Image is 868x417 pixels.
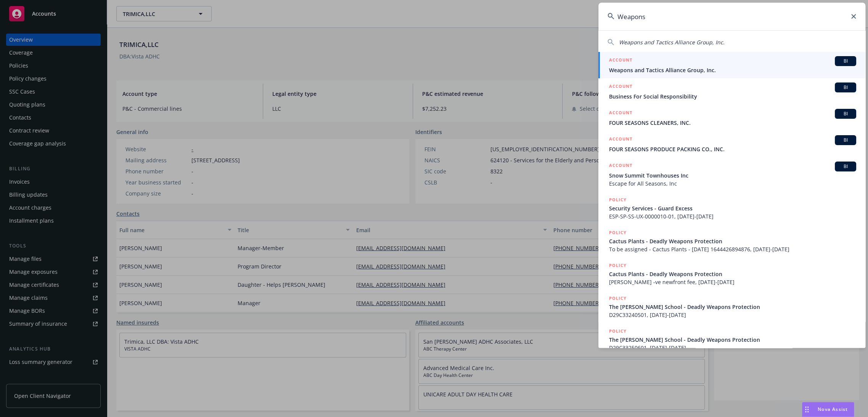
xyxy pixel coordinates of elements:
a: ACCOUNTBIFOUR SEASONS CLEANERS, INC. [598,105,865,131]
span: Escape for All Seasons, Inc [609,179,856,187]
h5: ACCOUNT [609,162,632,171]
span: Cactus Plants - Deadly Weapons Protection [609,237,856,245]
button: Nova Assist [802,402,854,417]
h5: ACCOUNT [609,56,632,65]
h5: POLICY [609,229,627,236]
a: ACCOUNTBIFOUR SEASONS PRODUCE PACKING CO., INC. [598,131,865,157]
span: The [PERSON_NAME] School - Deadly Weapons Protection [609,336,856,344]
a: POLICYCactus Plants - Deadly Weapons Protection[PERSON_NAME] -ve newfront fee, [DATE]-[DATE] [598,257,865,290]
h5: POLICY [609,196,627,204]
input: Search... [598,3,865,30]
a: ACCOUNTBIBusiness For Social Responsibility [598,78,865,105]
div: Drag to move [802,402,812,417]
h5: POLICY [609,294,627,302]
span: BI [838,110,853,117]
a: POLICYThe [PERSON_NAME] School - Deadly Weapons ProtectionD29C33240501, [DATE]-[DATE] [598,290,865,323]
span: BI [838,163,853,170]
h5: POLICY [609,262,627,269]
span: BI [838,58,853,65]
span: The [PERSON_NAME] School - Deadly Weapons Protection [609,303,856,311]
h5: ACCOUNT [609,82,632,92]
span: FOUR SEASONS CLEANERS, INC. [609,119,856,127]
a: ACCOUNTBIWeapons and Tactics Alliance Group, Inc. [598,52,865,78]
span: FOUR SEASONS PRODUCE PACKING CO., INC. [609,145,856,153]
span: Weapons and Tactics Alliance Group, Inc. [619,39,725,46]
span: BI [838,84,853,91]
a: POLICYThe [PERSON_NAME] School - Deadly Weapons ProtectionD29C33250601, [DATE]-[DATE] [598,323,865,356]
span: To be assigned - Cactus Plants - [DATE] 1644426894876, [DATE]-[DATE] [609,245,856,253]
span: Cactus Plants - Deadly Weapons Protection [609,270,856,278]
h5: ACCOUNT [609,135,632,144]
span: Weapons and Tactics Alliance Group, Inc. [609,66,856,74]
a: ACCOUNTBISnow Summit Townhouses IncEscape for All Seasons, Inc [598,157,865,192]
span: D29C33240501, [DATE]-[DATE] [609,311,856,319]
span: BI [838,137,853,144]
span: Snow Summit Townhouses Inc [609,171,856,179]
h5: ACCOUNT [609,109,632,118]
a: POLICYCactus Plants - Deadly Weapons ProtectionTo be assigned - Cactus Plants - [DATE] 1644426894... [598,225,865,257]
span: Business For Social Responsibility [609,92,856,100]
span: ESP-SP-SS-UX-0000010-01, [DATE]-[DATE] [609,212,856,220]
a: POLICYSecurity Services - Guard ExcessESP-SP-SS-UX-0000010-01, [DATE]-[DATE] [598,192,865,225]
span: [PERSON_NAME] -ve newfront fee, [DATE]-[DATE] [609,278,856,286]
span: D29C33250601, [DATE]-[DATE] [609,344,856,352]
span: Nova Assist [818,406,848,412]
span: Security Services - Guard Excess [609,204,856,212]
h5: POLICY [609,327,627,335]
